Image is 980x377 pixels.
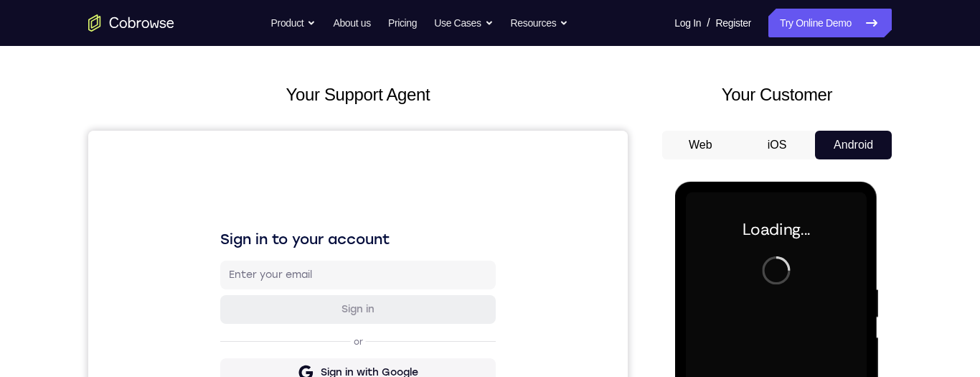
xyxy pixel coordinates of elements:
[707,14,710,32] span: /
[768,9,892,37] a: Try Online Demo
[132,297,407,325] button: Sign in with Intercom
[88,14,174,32] a: Go to the home page
[271,9,316,37] button: Product
[815,131,892,159] button: Android
[511,9,569,37] button: Resources
[132,331,407,360] button: Sign in with Zendesk
[132,164,407,193] button: Sign in
[88,82,628,108] h2: Your Support Agent
[227,304,336,318] div: Sign in with Intercom
[229,338,334,353] div: Sign in with Zendesk
[434,9,493,37] button: Use Cases
[739,131,816,159] button: iOS
[263,205,278,217] p: or
[333,9,370,37] a: About us
[674,9,701,37] a: Log In
[132,262,407,291] button: Sign in with GitHub
[233,269,330,284] div: Sign in with GitHub
[132,228,407,256] button: Sign in with Google
[662,131,739,159] button: Web
[388,9,417,37] a: Pricing
[141,137,399,152] input: Enter your email
[232,235,330,249] div: Sign in with Google
[716,9,751,37] a: Register
[662,82,892,108] h2: Your Customer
